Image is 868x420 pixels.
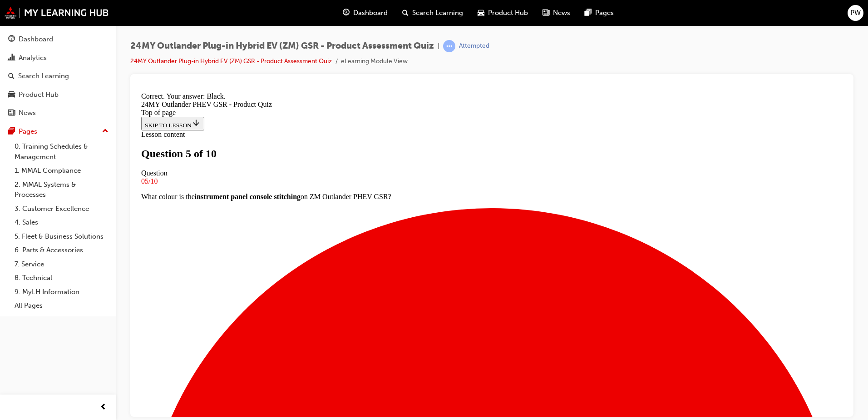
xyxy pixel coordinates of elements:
a: Dashboard [4,31,112,48]
span: search-icon [8,72,15,80]
span: Dashboard [353,8,388,18]
span: news-icon [8,109,15,117]
div: News [19,108,36,118]
a: guage-iconDashboard [335,4,395,22]
div: Search Learning [18,71,69,81]
a: 8. Technical [11,271,112,285]
div: Pages [19,126,37,137]
span: SKIP TO LESSON [7,33,63,40]
a: car-iconProduct Hub [470,4,535,22]
button: Pages [4,123,112,140]
div: 05/10 [4,89,705,97]
a: 7. Service [11,257,112,271]
li: eLearning Module View [341,56,408,67]
div: Attempted [459,42,489,50]
a: 3. Customer Excellence [11,202,112,216]
span: Search Learning [412,8,463,18]
span: guage-icon [8,35,15,44]
a: Analytics [4,50,112,66]
span: learningRecordVerb_ATTEMPT-icon [443,40,455,52]
span: prev-icon [100,402,107,413]
a: 24MY Outlander Plug-in Hybrid EV (ZM) GSR - Product Assessment Quiz [130,57,332,65]
span: | [438,41,439,51]
a: pages-iconPages [577,4,621,22]
div: Correct. Your answer: Black. [4,4,705,12]
div: 24MY Outlander PHEV GSR - Product Quiz [4,12,705,20]
a: News [4,105,112,121]
button: DashboardAnalyticsSearch LearningProduct HubNews [4,29,112,123]
span: News [553,8,570,18]
a: 6. Parts & Accessories [11,243,112,257]
span: guage-icon [343,7,350,19]
span: pages-icon [8,128,15,136]
span: car-icon [478,7,484,19]
a: 5. Fleet & Business Solutions [11,230,112,244]
a: news-iconNews [535,4,577,22]
a: Product Hub [4,86,112,103]
div: Question [4,80,705,89]
button: PW [848,5,863,21]
img: mmal [5,7,109,19]
span: up-icon [102,125,108,137]
h1: Question 5 of 10 [4,59,705,71]
span: car-icon [8,91,15,99]
a: 4. Sales [11,215,112,230]
button: SKIP TO LESSON [4,28,67,42]
a: Search Learning [4,68,112,85]
a: 0. Training Schedules & Management [11,140,112,164]
strong: instrument panel console stitching [57,104,163,112]
span: PW [850,8,861,18]
span: 24MY Outlander Plug-in Hybrid EV (ZM) GSR - Product Assessment Quiz [130,41,434,51]
span: pages-icon [585,7,592,19]
span: Lesson content [4,42,47,50]
span: Pages [595,8,614,18]
div: Product Hub [19,90,59,100]
span: news-icon [542,7,549,19]
a: search-iconSearch Learning [395,4,470,22]
a: All Pages [11,299,112,313]
div: Top of page [4,20,705,28]
div: Analytics [19,53,47,63]
span: Product Hub [488,8,528,18]
span: chart-icon [8,54,15,62]
a: 2. MMAL Systems & Processes [11,178,112,202]
span: search-icon [402,7,409,19]
a: 1. MMAL Compliance [11,164,112,178]
a: 9. MyLH Information [11,285,112,299]
p: What colour is the on ZM Outlander PHEV GSR? [4,104,705,112]
div: Dashboard [19,34,53,45]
